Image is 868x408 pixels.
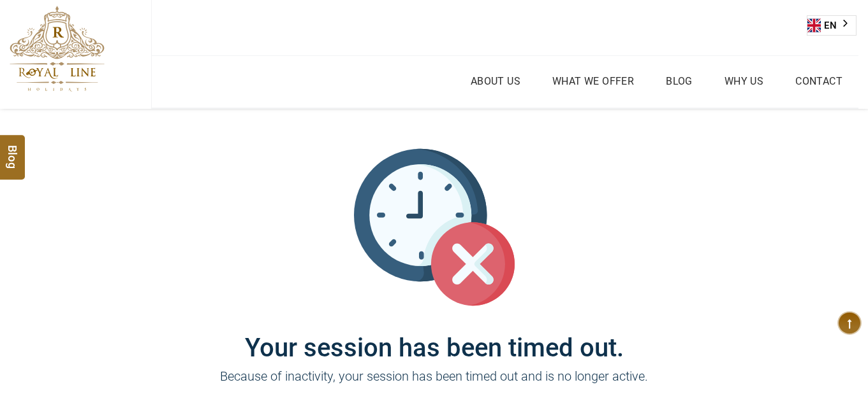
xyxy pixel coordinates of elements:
[52,307,817,363] h1: Your session has been timed out.
[663,72,696,90] a: Blog
[4,145,21,156] span: Blog
[10,6,105,92] img: The Royal Line Holidays
[354,147,515,307] img: session_time_out.svg
[721,72,767,90] a: Why Us
[792,72,846,90] a: Contact
[807,15,857,36] div: Language
[807,16,856,35] a: EN
[807,15,857,36] aside: Language selected: English
[549,72,637,90] a: What we Offer
[52,367,817,405] p: Because of inactivity, your session has been timed out and is no longer active.
[467,72,524,90] a: About Us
